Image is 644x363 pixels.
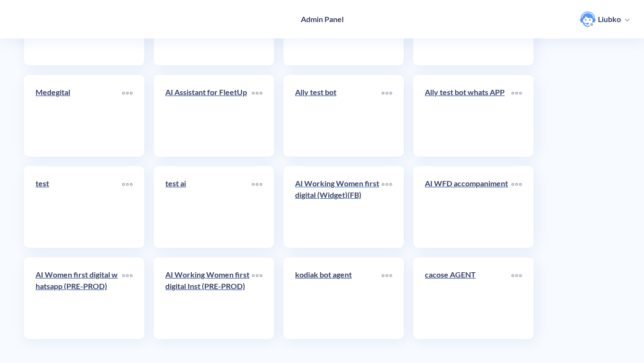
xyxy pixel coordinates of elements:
p: kodiak bot agent [295,269,382,280]
a: Medegital [36,86,122,145]
a: kodiak bot agent [295,269,382,327]
a: Ally test bot [295,86,382,145]
a: AI Working Women first digital Inst (PRE-PROD) [165,269,252,327]
p: Ally test bot whats APP [425,86,511,98]
a: test [36,178,122,236]
a: AI Assistant for FleetUp [165,86,252,145]
p: AI Women first digital whatsapp (PRE-PROD) [36,269,122,292]
a: Ally test bot whats APP [425,86,511,145]
p: Liubko [598,14,621,24]
p: cacose AGENT [425,269,511,280]
img: user photo [580,12,595,27]
a: AI Working Women first digital (Widget)(FB) [295,178,382,236]
a: AI WFD accompaniment [425,178,511,236]
p: AI Working Women first digital (Widget)(FB) [295,178,382,201]
p: test [36,178,122,189]
p: test ai [165,178,252,189]
p: Ally test bot [295,86,382,98]
p: AI Assistant for FleetUp [165,86,252,98]
p: Medegital [36,86,122,98]
a: AI Women first digital whatsapp (PRE-PROD) [36,269,122,327]
button: user photoLiubko [575,11,634,28]
h4: Admin Panel [301,14,344,24]
p: AI WFD accompaniment [425,178,511,189]
p: AI Working Women first digital Inst (PRE-PROD) [165,269,252,292]
a: cacose AGENT [425,269,511,327]
a: test ai [165,178,252,236]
